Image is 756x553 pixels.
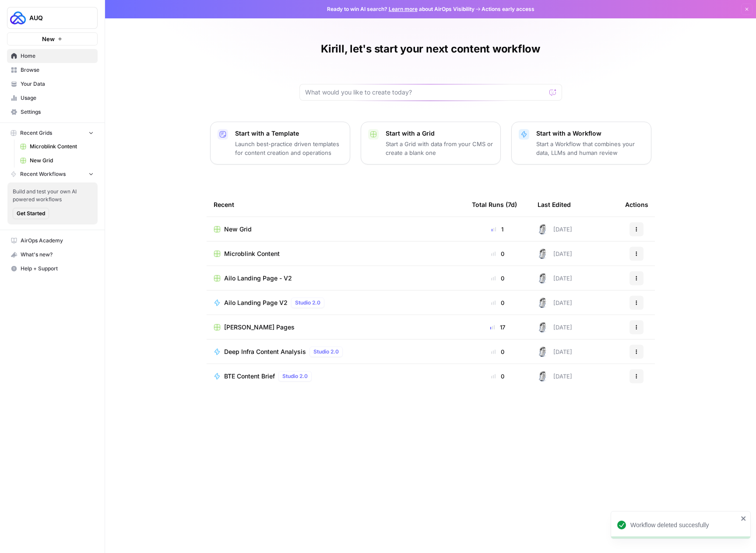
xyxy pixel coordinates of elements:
[538,192,571,217] div: Last Edited
[235,140,343,157] p: Launch best-practice driven templates for content creation and operations
[7,49,98,63] a: Home
[321,42,540,56] h1: Kirill, let's start your next content workflow
[538,322,572,332] div: [DATE]
[21,94,94,102] span: Usage
[472,249,524,258] div: 0
[16,154,98,168] a: New Grid
[10,10,26,26] img: AUQ Logo
[7,262,98,276] button: Help + Support
[21,108,94,116] span: Settings
[327,5,475,13] span: Ready to win AI search? about AirOps Visibility
[224,298,288,307] span: Ailo Landing Page V2
[7,234,98,248] a: AirOps Academy
[214,192,458,217] div: Recent
[21,80,94,88] span: Your Data
[305,88,546,97] input: What would you like to create today?
[224,274,292,283] span: Ailo Landing Page - V2
[21,66,94,74] span: Browse
[538,224,572,234] div: [DATE]
[313,348,339,356] span: Studio 2.0
[630,521,738,529] div: Workflow deleted succesfully
[282,372,308,380] span: Studio 2.0
[13,188,92,203] span: Build and test your own AI powered workflows
[224,249,280,258] span: Microblink Content
[538,371,572,381] div: [DATE]
[386,129,493,138] p: Start with a Grid
[214,297,458,308] a: Ailo Landing Page V2Studio 2.0
[472,298,524,307] div: 0
[472,225,524,234] div: 1
[7,7,98,29] button: Workspace: AUQ
[224,225,252,234] span: New Grid
[472,274,524,283] div: 0
[7,248,97,261] div: What's new?
[536,140,644,157] p: Start a Workflow that combines your data, LLMs and human review
[511,122,651,164] button: Start with a WorkflowStart a Workflow that combines your data, LLMs and human review
[21,52,94,60] span: Home
[538,297,572,308] div: [DATE]
[21,237,94,245] span: AirOps Academy
[7,91,98,105] a: Usage
[17,210,45,217] span: Get Started
[7,126,98,140] button: Recent Grids
[538,273,548,283] img: 28dbpmxwbe1lgts1kkshuof3rm4g
[472,323,524,332] div: 17
[538,297,548,308] img: 28dbpmxwbe1lgts1kkshuof3rm4g
[7,63,98,77] a: Browse
[361,122,501,164] button: Start with a GridStart a Grid with data from your CMS or create a blank one
[625,192,648,217] div: Actions
[538,273,572,283] div: [DATE]
[214,346,458,357] a: Deep Infra Content AnalysisStudio 2.0
[214,274,458,283] a: Ailo Landing Page - V2
[214,323,458,332] a: [PERSON_NAME] Pages
[21,265,94,273] span: Help + Support
[235,129,343,138] p: Start with a Template
[20,129,52,137] span: Recent Grids
[538,322,548,332] img: 28dbpmxwbe1lgts1kkshuof3rm4g
[7,248,98,262] button: What's new?
[536,129,644,138] p: Start with a Workflow
[20,170,66,178] span: Recent Workflows
[29,14,82,22] span: AUQ
[538,224,548,234] img: 28dbpmxwbe1lgts1kkshuof3rm4g
[538,248,548,259] img: 28dbpmxwbe1lgts1kkshuof3rm4g
[7,77,98,91] a: Your Data
[210,122,350,164] button: Start with a TemplateLaunch best-practice driven templates for content creation and operations
[7,32,98,45] button: New
[472,192,517,217] div: Total Runs (7d)
[741,515,747,522] button: close
[214,249,458,258] a: Microblink Content
[214,371,458,381] a: BTE Content BriefStudio 2.0
[13,208,49,219] button: Get Started
[42,35,55,43] span: New
[7,105,98,119] a: Settings
[389,6,418,12] a: Learn more
[472,347,524,356] div: 0
[224,323,295,332] span: [PERSON_NAME] Pages
[538,346,572,357] div: [DATE]
[295,299,320,307] span: Studio 2.0
[538,371,548,381] img: 28dbpmxwbe1lgts1kkshuof3rm4g
[214,225,458,234] a: New Grid
[224,347,306,356] span: Deep Infra Content Analysis
[386,140,493,157] p: Start a Grid with data from your CMS or create a blank one
[538,248,572,259] div: [DATE]
[538,346,548,357] img: 28dbpmxwbe1lgts1kkshuof3rm4g
[30,157,94,164] span: New Grid
[7,168,98,181] button: Recent Workflows
[224,372,275,381] span: BTE Content Brief
[16,140,98,154] a: Microblink Content
[472,372,524,381] div: 0
[482,5,534,13] span: Actions early access
[30,143,94,150] span: Microblink Content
